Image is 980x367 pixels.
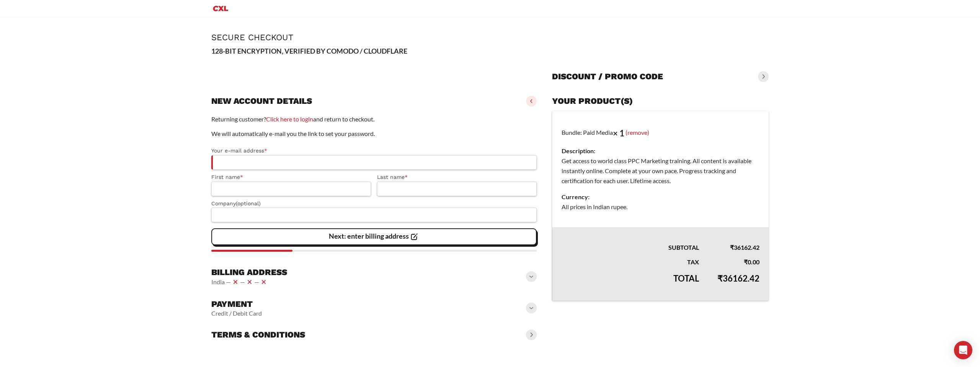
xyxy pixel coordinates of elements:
[211,96,312,106] h3: New account details
[626,128,649,136] a: (remove)
[717,273,759,283] bdi: 36162.42
[377,173,537,182] label: Last name
[211,33,769,42] h1: Secure Checkout
[552,111,769,228] td: Bundle: Paid Media
[552,252,708,267] th: Tax
[744,258,759,265] bdi: 0.00
[266,115,313,123] a: Click here to login
[211,310,262,317] vaadin-horizontal-layout: Credit / Debit Card
[562,156,759,186] dd: Get access to world class PPC Marketing training. All content is available instantly online. Comp...
[211,146,537,155] label: Your e-mail address
[211,173,371,182] label: First name
[562,146,759,156] dt: Description:
[211,299,262,310] h3: Payment
[211,47,407,55] strong: 128-BIT ENCRYPTION, VERIFIED BY COMODO / CLOUDFLARE
[211,129,537,139] p: We will automatically e-mail you the link to set your password.
[562,202,759,212] dd: All prices in Indian rupee.
[211,114,537,124] p: Returning customer? and return to checkout.
[954,341,972,359] div: Open Intercom Messenger
[552,267,708,301] th: Total
[744,258,748,265] span: ₹
[552,227,708,252] th: Subtotal
[730,244,759,251] bdi: 36162.42
[211,267,287,278] h3: Billing address
[613,128,624,138] strong: × 1
[211,277,287,287] vaadin-horizontal-layout: India — — —
[211,199,537,208] label: Company
[552,71,663,82] h3: Discount / promo code
[236,200,261,206] span: (optional)
[211,329,305,340] h3: Terms & conditions
[211,228,537,245] vaadin-button: Next: enter billing address
[562,192,759,202] dt: Currency:
[730,244,734,251] span: ₹
[717,273,723,283] span: ₹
